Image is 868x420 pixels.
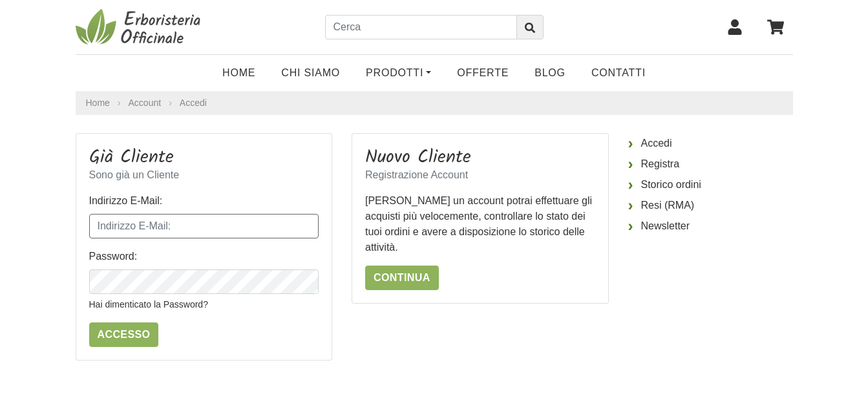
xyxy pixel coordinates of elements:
[89,147,319,169] h3: Già Cliente
[628,154,793,174] a: Registra
[89,322,159,347] input: Accesso
[268,60,353,86] a: Chi Siamo
[89,249,138,264] label: Password:
[628,133,793,154] a: Accedi
[180,98,207,108] a: Accedi
[365,266,439,290] a: Continua
[89,299,208,310] a: Hai dimenticato la Password?
[522,60,578,86] a: Blog
[628,216,793,236] a: Newsletter
[444,60,522,86] a: OFFERTE
[353,60,444,86] a: Prodotti
[86,96,110,110] a: Home
[76,8,205,47] img: Erboristeria Officinale
[365,147,595,169] h3: Nuovo Cliente
[325,15,517,39] input: Cerca
[365,193,595,255] p: [PERSON_NAME] un account potrai effettuare gli acquisti più velocemente, controllare lo stato dei...
[578,60,659,86] a: Contatti
[628,174,793,195] a: Storico ordini
[628,195,793,216] a: Resi (RMA)
[129,96,162,110] a: Account
[89,214,319,238] input: Indirizzo E-Mail:
[89,193,163,209] label: Indirizzo E-Mail:
[365,167,595,183] p: Registrazione Account
[209,60,268,86] a: Home
[76,91,793,115] nav: breadcrumb
[89,167,319,183] p: Sono già un Cliente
